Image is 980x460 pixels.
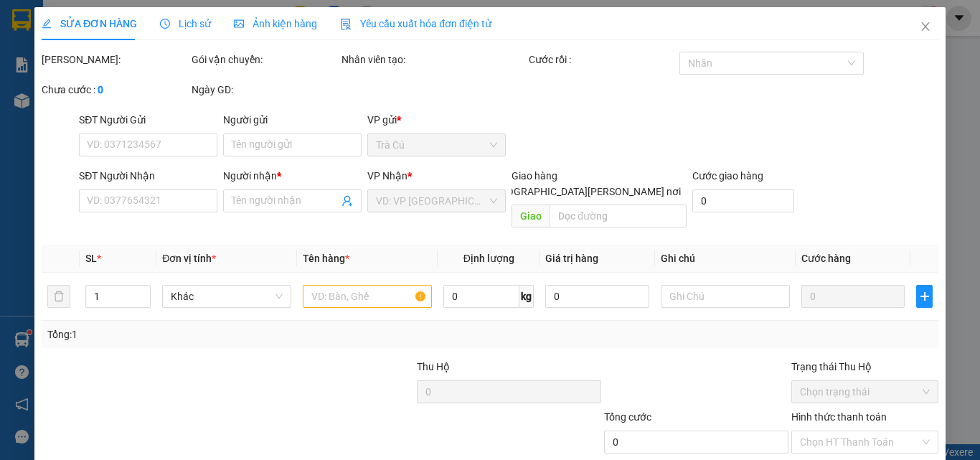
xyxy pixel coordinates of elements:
span: SL [85,253,97,264]
span: user-add [341,195,353,207]
span: Khác [171,286,283,307]
div: Cước rồi : [529,52,676,67]
div: 30.000 [91,90,240,111]
div: Tổng: 1 [47,327,380,342]
span: kg [519,285,534,308]
input: VD: Bàn, Ghế [303,285,432,308]
span: Gửi: [12,14,34,29]
span: Giao [512,205,550,227]
span: edit [42,19,52,29]
div: Trà Cú [12,12,83,29]
input: 0 [801,285,905,308]
div: [GEOGRAPHIC_DATA] [93,12,239,44]
span: Giao hàng [512,170,557,182]
div: MUỘI [93,44,239,62]
span: plus [917,291,932,302]
div: Ngày GD: [192,82,339,98]
div: VP gửi [367,112,506,128]
span: clock-circle [160,19,170,29]
div: Gói vận chuyển: [192,52,339,67]
div: SĐT Người Nhận [79,168,217,184]
div: Nhân viên tạo: [341,52,526,67]
span: Đơn vị tính [162,253,216,264]
div: Trạng thái Thu Hộ [791,359,938,375]
label: Cước giao hàng [692,170,763,182]
span: Ảnh kiện hàng [234,18,317,29]
span: Lịch sử [160,18,211,29]
img: icon [340,19,352,30]
span: Tên hàng [303,253,349,264]
span: SỬA ĐƠN HÀNG [42,18,137,29]
span: [GEOGRAPHIC_DATA][PERSON_NAME] nơi [484,184,686,200]
span: Trà Cú [376,134,497,156]
span: Tổng cước [604,411,651,423]
span: close [920,21,931,32]
input: Ghi Chú [661,285,790,308]
span: Cước hàng [801,253,851,264]
div: Người gửi [223,112,362,128]
label: Hình thức thanh toán [791,411,887,423]
div: Chưa cước : [42,82,189,98]
span: Thu Hộ [416,361,449,372]
button: Close [905,7,946,47]
div: Người nhận [223,168,362,184]
input: Cước giao hàng [692,189,794,212]
input: Dọc đường [550,205,686,227]
b: 0 [98,84,103,95]
span: Nhận: [93,12,128,27]
span: VP Nhận [367,170,407,182]
div: SĐT Người Gửi [79,112,217,128]
span: picture [234,19,244,29]
button: delete [47,285,70,308]
div: 0963031501 [93,62,239,82]
span: Định lượng [463,253,514,264]
span: Chọn trạng thái [800,381,930,403]
button: plus [916,285,933,308]
span: CC : [91,94,111,109]
div: [PERSON_NAME]: [42,52,189,67]
th: Ghi chú [655,245,796,273]
span: Giá trị hàng [545,253,598,264]
span: Yêu cầu xuất hóa đơn điện tử [340,18,491,29]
